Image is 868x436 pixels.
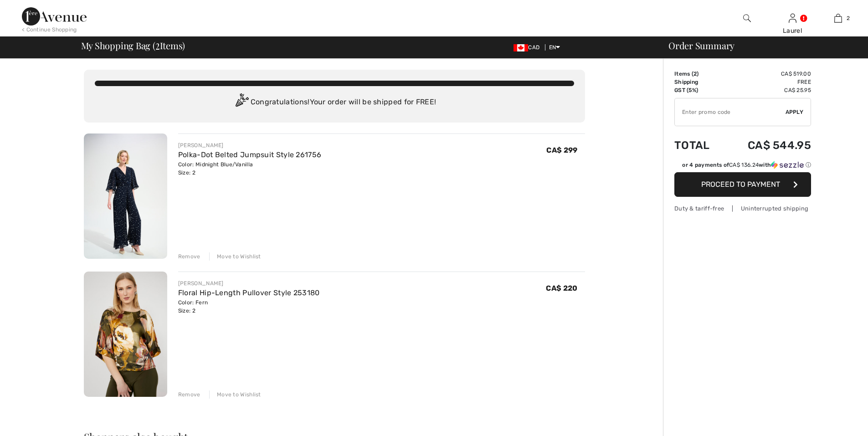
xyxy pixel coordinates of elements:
span: 2 [693,71,697,77]
span: CAD [514,44,543,51]
div: Order Summary [657,41,863,50]
td: Items ( ) [674,70,723,78]
img: Canadian Dollar [514,44,528,51]
a: Sign In [789,14,796,22]
div: < Continue Shopping [22,26,77,34]
td: Total [674,130,723,161]
img: 1ère Avenue [22,7,87,26]
td: CA$ 25.95 [723,86,811,94]
div: Move to Wishlist [209,390,261,399]
span: 2 [847,14,850,22]
div: Move to Wishlist [209,252,261,261]
div: Color: Fern Size: 2 [178,298,320,315]
div: Duty & tariff-free | Uninterrupted shipping [674,204,811,213]
img: My Bag [834,13,842,24]
span: My Shopping Bag ( Items) [81,41,185,50]
span: Apply [786,108,804,116]
div: Congratulations! Your order will be shipped for FREE! [95,93,574,112]
img: My Info [789,13,796,24]
div: [PERSON_NAME] [178,141,321,149]
button: Proceed to Payment [674,172,811,197]
td: CA$ 544.95 [723,130,811,161]
span: CA$ 136.24 [729,162,759,168]
img: Polka-Dot Belted Jumpsuit Style 261756 [84,133,167,259]
div: [PERSON_NAME] [178,279,320,287]
div: Laurel [770,26,815,36]
td: CA$ 519.00 [723,70,811,78]
td: Free [723,78,811,86]
div: Remove [178,390,200,399]
span: Proceed to Payment [701,180,780,189]
span: EN [549,44,560,51]
a: Floral Hip-Length Pullover Style 253180 [178,288,320,297]
img: Congratulation2.svg [232,93,251,112]
div: or 4 payments of with [682,161,811,169]
span: 2 [155,39,160,51]
div: Color: Midnight Blue/Vanilla Size: 2 [178,160,321,177]
div: Remove [178,252,200,261]
div: or 4 payments ofCA$ 136.24withSezzle Click to learn more about Sezzle [674,161,811,172]
td: Shipping [674,78,723,86]
img: search the website [743,13,751,24]
span: CA$ 220 [546,284,577,292]
a: 2 [816,13,860,24]
img: Floral Hip-Length Pullover Style 253180 [84,272,167,397]
input: Promo code [675,98,786,126]
a: Polka-Dot Belted Jumpsuit Style 261756 [178,150,321,159]
img: Sezzle [771,161,804,169]
td: GST (5%) [674,86,723,94]
span: CA$ 299 [546,146,577,154]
